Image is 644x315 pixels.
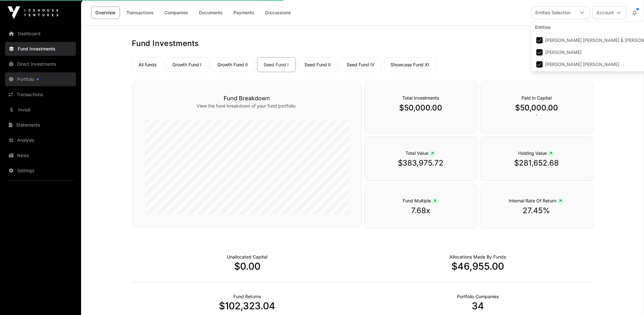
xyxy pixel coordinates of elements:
a: Showcase Fund XI [384,57,436,72]
a: Documents [195,7,227,19]
span: Total Investments [402,95,439,101]
a: Direct Investments [5,57,76,71]
a: Transactions [5,88,76,102]
iframe: Chat Widget [612,285,644,315]
img: Icehouse Ventures Logo [8,6,58,19]
p: Cash not yet allocated [227,254,268,260]
p: $383,975.72 [377,158,465,168]
h1: Fund Investments [132,38,593,49]
a: Invest [5,103,76,117]
span: Paid In Capital [521,95,552,101]
p: 27.45% [493,206,580,216]
p: $50,000.00 [493,103,580,113]
p: $102,323.04 [132,300,363,312]
p: Capital Deployed Into Companies [450,254,506,260]
a: Seed Fund IV [340,57,382,72]
p: $50,000.00 [377,103,465,113]
a: Dashboard [5,27,76,41]
h3: Fund Breakdown [145,94,349,103]
span: Total Value [405,150,436,156]
p: Number of Companies Deployed Into [457,293,499,300]
a: Seed Fund II [298,57,338,72]
a: Statements [5,118,76,132]
span: Holding Value [518,150,555,156]
p: $281,652.68 [493,158,580,168]
a: Companies [160,7,192,19]
p: View the fund breakdown of your fund portfolio. [145,103,349,109]
a: All funds [132,57,163,72]
span: Fund Multiple [403,198,439,203]
p: 34 [363,300,593,312]
a: Growth Fund I [166,57,208,72]
div: Entities Selection [532,7,574,19]
button: Account [592,6,626,19]
a: Discussions [261,7,295,19]
a: Overview [91,7,120,19]
a: Settings [5,164,76,178]
p: $46,955.00 [363,260,593,272]
a: News [5,148,76,162]
a: Payments [229,7,258,19]
a: Fund Investments [5,42,76,56]
p: 7.68x [377,206,465,216]
a: Transactions [122,7,158,19]
a: Growth Fund II [211,57,255,72]
a: Seed Fund I [257,57,296,72]
span: [PERSON_NAME] [545,50,582,55]
div: ` [480,81,593,134]
span: Internal Rate Of Return [509,198,564,203]
p: $0.00 [132,260,363,272]
p: Realised Returns from Funds [233,293,261,300]
a: Analysis [5,133,76,147]
a: Portfolio [5,72,76,86]
span: [PERSON_NAME] [PERSON_NAME] [545,62,619,67]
